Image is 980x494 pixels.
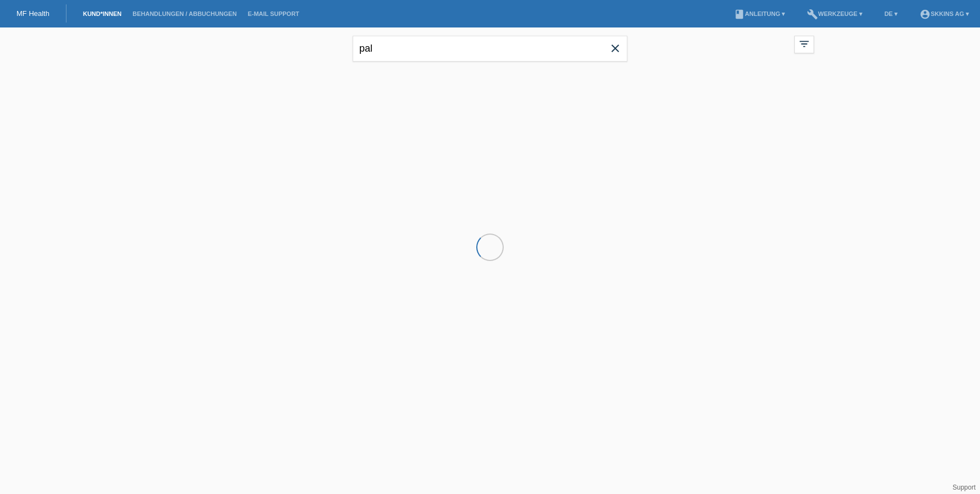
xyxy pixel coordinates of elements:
i: close [609,42,622,55]
i: build [807,9,818,20]
a: Kund*innen [77,10,127,17]
a: DE ▾ [879,10,903,17]
a: Support [953,484,976,491]
a: MF Health [16,9,49,18]
input: Suche... [353,36,627,62]
a: bookAnleitung ▾ [728,10,790,17]
a: Behandlungen / Abbuchungen [127,10,242,17]
i: account_circle [920,9,931,20]
a: account_circleSKKINS AG ▾ [914,10,975,17]
a: buildWerkzeuge ▾ [801,10,868,17]
i: filter_list [798,38,810,50]
i: book [734,9,745,20]
a: E-Mail Support [242,10,305,17]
